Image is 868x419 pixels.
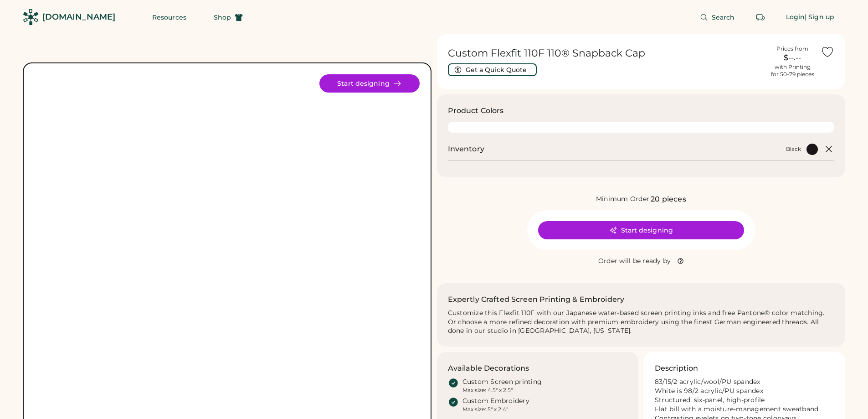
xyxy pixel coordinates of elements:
h3: Description [655,363,699,374]
div: Custom Screen printing [462,378,542,387]
h2: Expertly Crafted Screen Printing & Embroidery [448,294,625,305]
div: Max size: 5" x 2.4" [462,406,508,413]
button: Start designing [538,221,744,239]
span: Shop [214,14,231,21]
div: Max size: 4.5" x 2.5" [462,387,513,394]
button: Resources [141,8,197,26]
h2: Inventory [448,144,484,155]
img: Rendered Logo - Screens [23,9,39,25]
div: with Printing for 50-79 pieces [771,63,814,78]
div: Minimum Order: [596,195,651,204]
h1: Custom Flexfit 110F 110® Snapback Cap [448,47,765,60]
div: Prices from [776,45,808,52]
button: Search [689,8,746,26]
h3: Product Colors [448,105,504,116]
div: Login [786,13,805,22]
div: Custom Embroidery [462,397,529,406]
div: Customize this Flexfit 110F with our Japanese water-based screen printing inks and free Pantone® ... [448,309,835,336]
div: [DOMAIN_NAME] [42,11,115,23]
button: Start designing [319,74,420,93]
div: | Sign up [805,13,834,22]
span: Search [712,14,735,21]
button: Get a Quick Quote [448,63,537,76]
h3: Available Decorations [448,363,529,374]
div: $--.-- [770,52,815,63]
div: Black [786,145,801,153]
div: 20 pieces [651,194,686,205]
div: Order will be ready by [598,257,671,266]
button: Retrieve an order [751,8,770,26]
button: Shop [203,8,254,26]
